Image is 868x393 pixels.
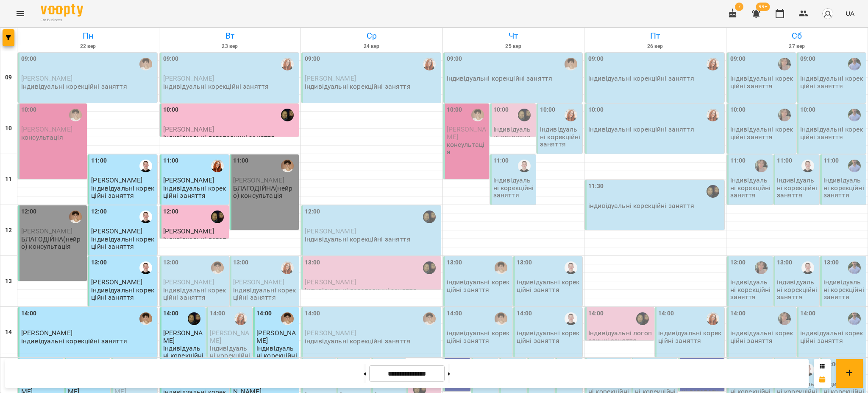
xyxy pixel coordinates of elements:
[517,278,581,293] p: індивідуальні корекційні заняття
[163,345,204,367] p: індивідуальні корекційні заняття
[565,312,577,325] img: Гайдук Артем
[423,312,436,325] img: Марина Кириченко
[707,185,719,198] img: Валерія Капітан
[305,74,356,82] span: [PERSON_NAME]
[447,105,462,115] label: 10:00
[707,109,719,121] img: Кобзар Зоряна
[233,185,297,199] p: БЛАГОДІЙНА(нейро) консультація
[163,83,269,90] p: індивідуальні корекційні заняття
[163,54,179,64] label: 09:00
[801,160,814,172] div: Гайдук Артем
[139,160,152,172] img: Гайдук Артем
[800,105,816,115] label: 10:00
[730,309,746,318] label: 14:00
[233,286,297,301] p: індивідуальні корекційні заняття
[728,42,867,51] h6: 27 вер
[588,329,652,344] p: Індивідуальні логопедичні заняття
[139,261,152,274] img: Гайдук Артем
[588,202,694,209] p: індивідуальні корекційні заняття
[211,261,224,274] div: Марина Кириченко
[540,105,556,115] label: 10:00
[846,9,854,18] span: UA
[707,312,719,325] img: Кобзар Зоряна
[565,58,577,70] img: Марина Кириченко
[517,309,532,318] label: 14:00
[305,337,411,345] p: індивідуальні корекційні заняття
[163,207,179,216] label: 12:00
[233,176,284,184] span: [PERSON_NAME]
[233,156,249,166] label: 11:00
[163,176,214,184] span: [PERSON_NAME]
[21,236,85,250] p: БЛАГОДІЙНА(нейро) консультація
[444,42,583,51] h6: 25 вер
[21,74,72,82] span: [PERSON_NAME]
[139,58,152,70] img: Марина Кириченко
[777,278,818,300] p: індивідуальні корекційні заняття
[493,105,509,115] label: 10:00
[281,58,294,70] div: Кобзар Зоряна
[707,58,719,70] div: Кобзар Зоряна
[21,83,127,90] p: індивідуальні корекційні заняття
[163,185,227,199] p: індивідуальні корекційні заняття
[730,278,771,300] p: індивідуальні корекційні заняття
[848,109,861,121] img: Коваль Дмитро
[5,277,12,286] h6: 13
[305,207,320,216] label: 12:00
[161,42,300,51] h6: 23 вер
[163,236,227,250] p: Індивідуальні логопедичні заняття
[588,54,604,64] label: 09:00
[256,329,296,344] span: [PERSON_NAME]
[210,329,249,344] span: [PERSON_NAME]
[91,207,107,216] label: 12:00
[305,258,320,267] label: 13:00
[69,211,82,223] img: Марина Кириченко
[139,312,152,325] div: Марина Кириченко
[822,8,834,20] img: avatar_s.png
[447,329,511,344] p: індивідуальні корекційні заняття
[823,177,864,199] p: індивідуальні корекційні заняття
[730,126,794,140] p: індивідуальні корекційні заняття
[471,109,484,121] img: Марина Кириченко
[5,73,12,82] h6: 09
[163,286,227,301] p: індивідуальні корекційні заняття
[21,227,72,235] span: [PERSON_NAME]
[518,160,531,172] img: Гайдук Артем
[447,75,553,82] p: індивідуальні корекційні заняття
[823,258,839,267] label: 13:00
[755,160,768,172] div: Мєдвєдєва Катерина
[800,329,864,344] p: індивідуальні корекційні заняття
[800,126,864,140] p: індивідуальні корекційні заняття
[5,226,12,235] h6: 12
[10,3,31,24] button: Menu
[305,236,411,243] p: індивідуальні корекційні заняття
[540,126,581,148] p: індивідуальні корекційні заняття
[658,309,674,318] label: 14:00
[5,175,12,184] h6: 11
[842,6,858,21] button: UA
[91,278,142,286] span: [PERSON_NAME]
[211,211,224,223] div: Валерія Капітан
[281,160,294,172] img: Марина Кириченко
[139,211,152,223] img: Гайдук Артем
[281,312,294,325] div: Марина Кириченко
[21,329,72,337] span: [PERSON_NAME]
[188,312,200,325] div: Валерія Капітан
[305,329,356,337] span: [PERSON_NAME]
[41,17,83,23] span: For Business
[21,134,63,141] p: консультація
[163,227,214,235] span: [PERSON_NAME]
[730,258,746,267] label: 13:00
[210,345,250,367] p: індивідуальні корекційні заняття
[19,42,158,51] h6: 22 вер
[423,261,436,274] img: Валерія Капітан
[588,75,694,82] p: індивідуальні корекційні заняття
[730,329,794,344] p: індивідуальні корекційні заняття
[848,261,861,274] img: Коваль Дмитро
[305,227,356,235] span: [PERSON_NAME]
[447,141,487,156] p: консультація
